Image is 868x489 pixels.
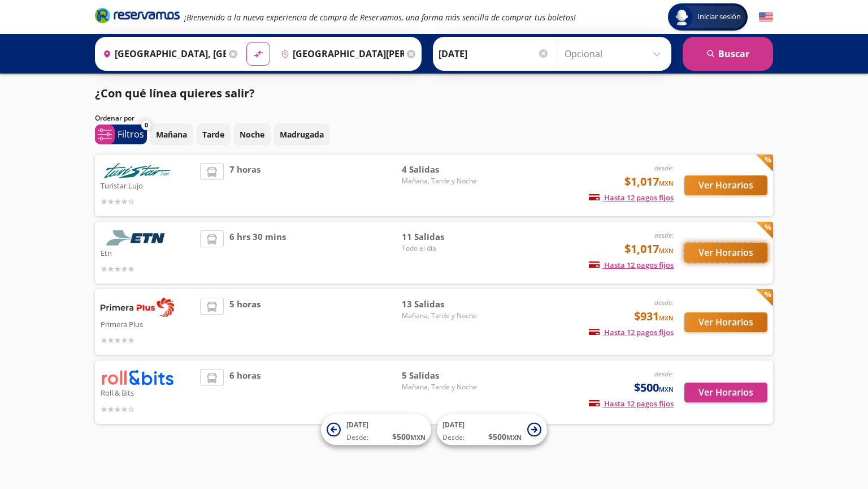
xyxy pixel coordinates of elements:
span: Mañana, Tarde y Noche [402,176,481,186]
span: [DATE] [346,420,368,430]
small: MXN [659,246,674,255]
span: Mañana, Tarde y Noche [402,311,481,321]
span: $1,017 [624,173,674,190]
button: Ver Horarios [684,243,767,263]
p: Etn [101,246,194,259]
span: $931 [634,308,674,325]
button: Mañana [150,123,193,145]
p: Noche [240,128,264,140]
span: Hasta 12 pagos fijos [589,327,674,337]
a: Brand Logo [95,7,180,27]
input: Buscar Destino [276,40,404,68]
span: Todo el día [402,243,481,254]
span: $1,017 [624,241,674,258]
img: Turistar Lujo [101,163,174,178]
span: Iniciar sesión [693,11,745,23]
span: Hasta 12 pagos fijos [589,192,674,203]
i: Brand Logo [95,7,180,24]
span: Desde: [442,432,465,443]
p: Primera Plus [101,317,194,331]
button: Noche [233,123,271,145]
input: Opcional [565,40,666,68]
p: ¿Con qué línea quieres salir? [95,85,255,102]
input: Buscar Origen [98,40,226,68]
img: Roll & Bits [101,369,174,385]
span: $500 [634,379,674,396]
span: Mañana, Tarde y Noche [402,382,481,392]
button: Buscar [683,37,773,71]
p: Roll & Bits [101,385,194,399]
button: [DATE]Desde:$500MXN [437,414,547,445]
img: Etn [101,230,174,246]
button: Ver Horarios [684,383,767,402]
p: Mañana [156,128,187,140]
p: Madrugada [280,128,324,140]
span: Hasta 12 pagos fijos [589,398,674,409]
button: Tarde [196,123,231,145]
button: 0Filtros [95,125,147,144]
button: English [759,10,773,24]
span: 6 hrs 30 mins [229,230,286,275]
span: 13 Salidas [402,298,481,311]
span: $ 500 [488,431,522,443]
p: Tarde [202,128,224,140]
small: MXN [659,314,674,322]
span: 5 horas [229,298,261,346]
p: Turistar Lujo [101,178,194,192]
em: ¡Bienvenido a la nueva experiencia de compra de Reservamos, una forma más sencilla de comprar tus... [184,12,576,23]
span: 5 Salidas [402,369,481,382]
span: 7 horas [229,163,261,208]
button: Ver Horarios [684,312,767,332]
p: Ordenar por [95,113,134,123]
em: desde: [654,230,674,240]
input: Elegir Fecha [439,40,549,68]
button: Ver Horarios [684,175,767,195]
span: 4 Salidas [402,163,481,176]
button: Madrugada [274,123,330,145]
span: 0 [145,121,148,130]
em: desde: [654,163,674,173]
small: MXN [659,179,674,187]
span: 6 horas [229,369,261,415]
button: [DATE]Desde:$500MXN [321,414,431,445]
small: MXN [506,433,522,441]
img: Primera Plus [101,298,174,317]
span: Hasta 12 pagos fijos [589,260,674,270]
span: Desde: [346,432,368,443]
p: Filtros [118,127,144,141]
span: 11 Salidas [402,230,481,243]
span: $ 500 [392,431,426,443]
em: desde: [654,298,674,307]
em: desde: [654,369,674,379]
span: [DATE] [442,420,465,430]
small: MXN [410,433,426,441]
small: MXN [659,385,674,393]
